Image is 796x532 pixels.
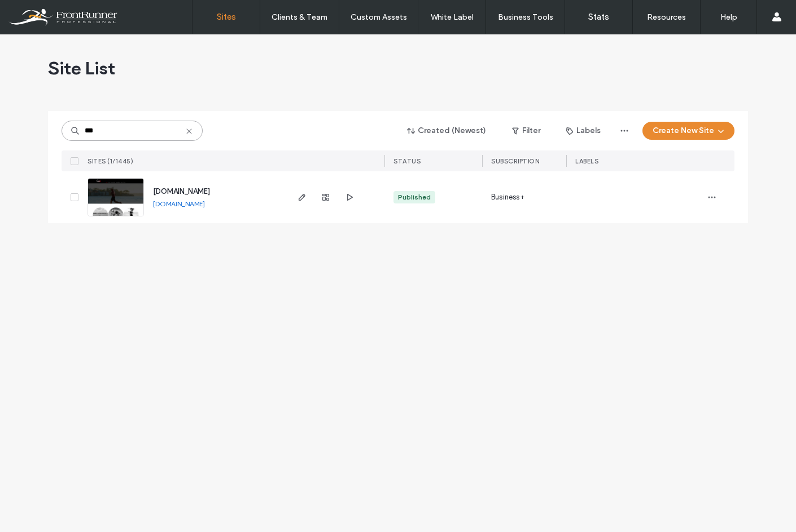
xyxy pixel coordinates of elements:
[647,12,686,22] label: Resources
[48,57,115,79] span: Site List
[398,192,431,202] div: Published
[556,122,611,140] button: Labels
[393,157,421,165] span: STATUS
[153,200,205,208] a: [DOMAIN_NAME]
[491,157,539,165] span: SUBSCRIPTION
[88,157,133,165] span: SITES (1/1445)
[351,12,407,22] label: Custom Assets
[25,8,49,18] span: Help
[501,122,552,140] button: Filter
[588,12,609,22] label: Stats
[272,12,327,22] label: Clients & Team
[642,122,734,140] button: Create New Site
[217,12,236,22] label: Sites
[720,12,737,22] label: Help
[397,122,496,140] button: Created (Newest)
[498,12,553,22] label: Business Tools
[431,12,474,22] label: White Label
[491,192,524,203] span: Business+
[575,157,598,165] span: LABELS
[153,187,210,196] a: [DOMAIN_NAME]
